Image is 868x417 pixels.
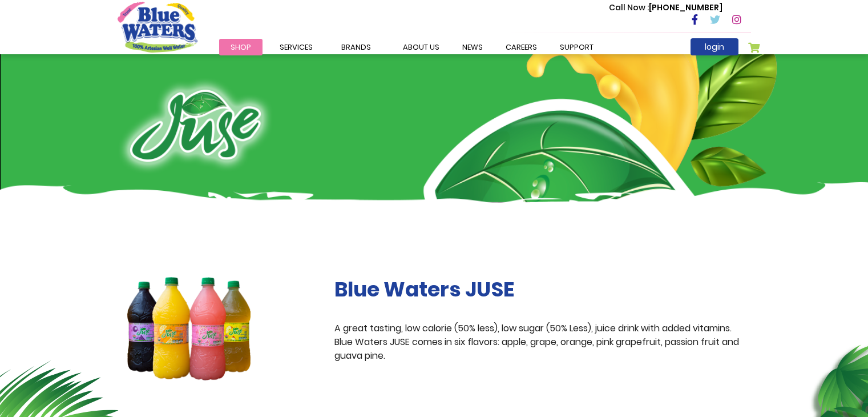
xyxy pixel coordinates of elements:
img: juse-logo.png [118,77,273,174]
a: careers [494,39,548,55]
p: A great tasting, low calorie (50% less), low sugar (50% Less), juice drink with added vitamins. B... [334,322,751,363]
a: about us [391,39,451,55]
span: Brands [341,42,371,53]
span: Call Now : [609,2,649,13]
span: Services [280,42,313,53]
a: Brands [330,39,382,55]
a: News [451,39,494,55]
a: store logo [118,2,197,52]
a: Services [268,39,324,55]
a: support [548,39,605,55]
a: Shop [219,39,263,55]
h2: Blue Waters JUSE [334,277,751,302]
p: [PHONE_NUMBER] [609,2,722,14]
span: Shop [231,42,251,53]
a: login [691,38,738,55]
